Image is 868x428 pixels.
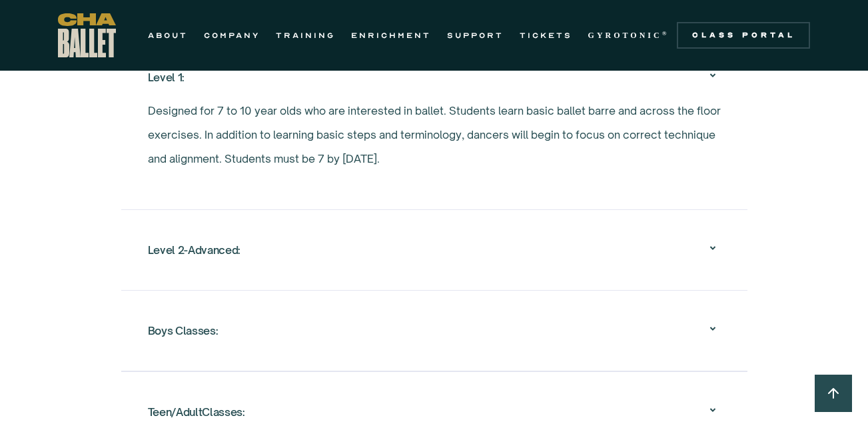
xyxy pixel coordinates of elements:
[148,229,721,271] div: Level 2-Advanced:
[58,13,116,57] a: home
[148,27,188,43] a: ABOUT
[148,238,241,262] div: Level 2-Advanced:
[148,319,218,343] div: Boys Classes:
[520,27,572,43] a: TICKETS
[588,27,669,43] a: GYROTONIC®
[276,27,335,43] a: TRAINING
[447,27,504,43] a: SUPPORT
[677,22,810,49] a: Class Portal
[204,27,260,43] a: COMPANY
[351,27,431,43] a: ENRICHMENT
[685,30,802,41] div: Class Portal
[148,99,721,191] nav: Level 1:
[148,56,721,99] div: Level 1:
[662,30,669,37] sup: ®
[148,99,721,171] p: Designed for 7 to 10 year olds who are interested in ballet. Students learn basic ballet barre an...
[148,400,245,424] div: Teen/AdultClasses:
[588,31,662,40] strong: GYROTONIC
[148,65,185,89] div: Level 1:
[148,309,721,352] div: Boys Classes:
